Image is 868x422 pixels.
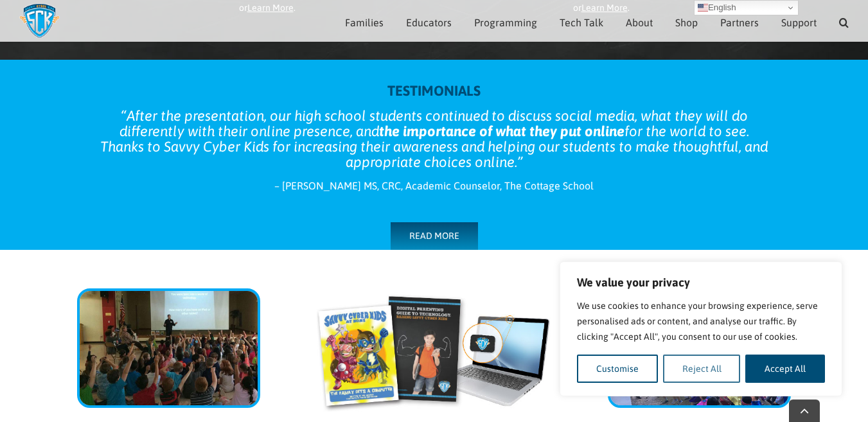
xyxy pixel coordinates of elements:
[504,180,594,191] span: The Cottage School
[405,180,500,191] span: Academic Counselor
[474,17,537,28] span: Programming
[379,123,624,139] strong: the importance of what they put online
[100,108,768,170] blockquote: After the presentation, our high school students continued to discuss social media, what they wil...
[720,17,759,28] span: Partners
[19,3,60,39] img: Savvy Cyber Kids Logo
[781,17,817,28] span: Support
[663,355,741,383] button: Reject All
[675,17,698,28] span: Shop
[409,231,459,242] span: READ MORE
[282,180,401,191] span: [PERSON_NAME] MS, CRC
[80,291,258,406] img: programming-sm
[626,17,653,28] span: About
[387,82,481,99] strong: TESTIMONIALS
[406,17,452,28] span: Educators
[317,292,551,414] img: shop-sm
[698,3,708,13] img: en
[577,355,658,383] button: Customise
[577,298,825,344] p: We use cookies to enhance your browsing experience, serve personalised ads or content, and analys...
[391,222,478,250] a: READ MORE
[345,17,384,28] span: Families
[577,275,825,290] p: We value your privacy
[745,355,825,383] button: Accept All
[560,17,603,28] span: Tech Talk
